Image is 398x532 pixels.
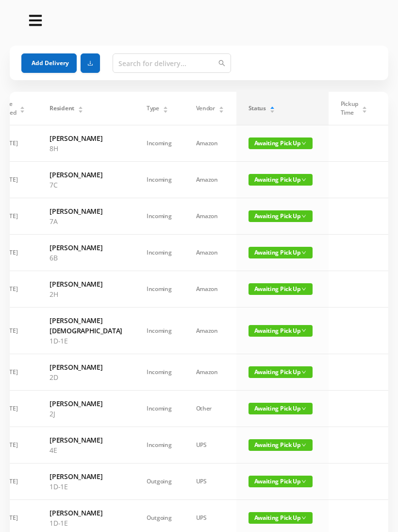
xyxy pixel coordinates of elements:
i: icon: down [301,250,306,255]
p: 6B [50,253,122,263]
td: Outgoing [134,463,184,500]
i: icon: caret-up [20,105,25,108]
td: Incoming [134,235,184,271]
p: 2J [50,409,122,419]
i: icon: caret-down [78,109,83,112]
td: Amazon [184,308,236,354]
td: Amazon [184,125,236,162]
i: icon: caret-up [78,105,83,108]
td: Amazon [184,354,236,391]
h6: [PERSON_NAME] [50,508,122,518]
button: icon: download [81,53,100,73]
i: icon: down [301,443,306,447]
p: 2D [50,372,122,382]
h6: [PERSON_NAME][DEMOGRAPHIC_DATA] [50,315,122,336]
td: UPS [184,463,236,500]
i: icon: down [301,141,306,146]
span: Awaiting Pick Up [249,210,313,222]
input: Search for delivery... [113,53,231,73]
span: Status [249,104,266,113]
span: Awaiting Pick Up [249,247,313,258]
i: icon: caret-down [20,109,25,112]
p: 8H [50,143,122,154]
i: icon: down [301,287,306,292]
p: 2H [50,289,122,299]
div: Sort [163,105,168,111]
i: icon: down [301,479,306,484]
i: icon: search [218,60,225,67]
td: Incoming [134,125,184,162]
td: Incoming [134,308,184,354]
td: UPS [184,427,236,463]
i: icon: caret-down [218,109,224,112]
i: icon: caret-up [362,105,367,108]
td: Incoming [134,162,184,198]
p: 1D-1E [50,518,122,528]
span: Vendor [196,104,215,113]
td: Incoming [134,271,184,308]
i: icon: down [301,214,306,219]
p: 1D-1E [50,481,122,492]
h6: [PERSON_NAME] [50,471,122,481]
h6: [PERSON_NAME] [50,279,122,289]
span: Awaiting Pick Up [249,439,313,451]
i: icon: caret-down [362,109,367,112]
div: Sort [78,105,83,111]
div: Sort [362,105,367,111]
i: icon: down [301,370,306,375]
span: Awaiting Pick Up [249,325,313,337]
p: 7A [50,216,122,226]
button: Add Delivery [21,53,77,73]
h6: [PERSON_NAME] [50,206,122,216]
h6: [PERSON_NAME] [50,398,122,409]
td: Amazon [184,235,236,271]
i: icon: caret-up [269,105,275,108]
span: Awaiting Pick Up [249,283,313,295]
i: icon: caret-down [163,109,168,112]
div: Sort [218,105,224,111]
i: icon: down [301,406,306,411]
span: Awaiting Pick Up [249,137,313,149]
i: icon: down [301,328,306,333]
td: Other [184,391,236,427]
h6: [PERSON_NAME] [50,435,122,445]
i: icon: down [301,515,306,520]
h6: [PERSON_NAME] [50,362,122,372]
span: Resident [50,104,74,113]
td: Amazon [184,162,236,198]
div: Sort [269,105,275,111]
span: Awaiting Pick Up [249,366,313,378]
span: Awaiting Pick Up [249,403,313,414]
h6: [PERSON_NAME] [50,170,122,180]
span: Type [147,104,159,113]
p: 1D-1E [50,336,122,346]
td: Incoming [134,391,184,427]
i: icon: caret-down [269,109,275,112]
td: Incoming [134,198,184,235]
span: Awaiting Pick Up [249,512,313,524]
i: icon: caret-up [163,105,168,108]
i: icon: down [301,177,306,182]
span: Awaiting Pick Up [249,174,313,186]
h6: [PERSON_NAME] [50,133,122,143]
p: 7C [50,180,122,190]
td: Incoming [134,427,184,463]
h6: [PERSON_NAME] [50,242,122,253]
i: icon: caret-up [218,105,224,108]
td: Incoming [134,354,184,391]
div: Sort [19,105,25,111]
td: Amazon [184,198,236,235]
span: Awaiting Pick Up [249,476,313,487]
p: 4E [50,445,122,455]
td: Amazon [184,271,236,308]
span: Pickup Time [341,100,358,117]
